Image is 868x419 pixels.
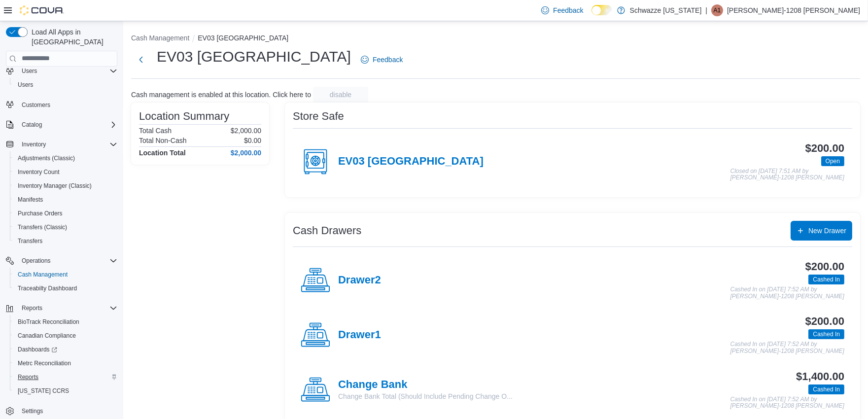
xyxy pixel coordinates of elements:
h3: $200.00 [805,261,844,273]
h4: $2,000.00 [231,149,261,157]
span: Cashed In [813,275,840,284]
span: Inventory Count [14,166,117,178]
button: Reports [18,302,46,314]
span: Inventory [18,139,117,150]
button: Catalog [2,118,121,132]
span: BioTrack Reconciliation [18,318,79,326]
button: Adjustments (Classic) [10,151,121,165]
div: Arthur-1208 Emsley [711,4,723,16]
span: Traceabilty Dashboard [14,282,117,294]
button: Catalog [18,119,46,131]
a: Users [14,79,37,91]
span: Dashboards [18,346,57,353]
img: Cova [20,5,64,15]
span: Cashed In [808,329,844,339]
p: Cashed In on [DATE] 7:52 AM by [PERSON_NAME]-1208 [PERSON_NAME] [730,286,844,300]
span: disable [330,90,351,100]
button: Reports [10,370,121,384]
span: A1 [714,4,721,16]
span: Cashed In [808,275,844,284]
span: Cashed In [808,384,844,394]
span: Cashed In [813,330,840,339]
button: Cash Management [131,34,189,42]
span: Purchase Orders [14,208,117,219]
p: | [705,4,707,16]
span: Metrc Reconciliation [18,359,71,367]
span: New Drawer [808,226,846,236]
h3: Store Safe [293,110,344,122]
span: Manifests [14,194,117,206]
span: Operations [18,255,117,267]
span: Users [18,81,33,89]
span: Reports [18,373,38,381]
button: Inventory Manager (Classic) [10,179,121,193]
span: Customers [18,99,117,111]
a: Manifests [14,194,47,206]
button: EV03 [GEOGRAPHIC_DATA] [198,34,288,42]
span: Open [826,157,840,166]
a: [US_STATE] CCRS [14,385,73,397]
h4: Drawer2 [338,274,381,287]
span: Cashed In [813,385,840,394]
a: Reports [14,371,42,383]
button: Users [18,65,41,77]
span: Customers [22,101,50,109]
h6: Total Non-Cash [139,137,187,144]
button: Reports [2,301,121,315]
span: Cash Management [14,269,117,280]
input: Dark Mode [591,5,612,15]
span: Catalog [22,121,42,129]
button: BioTrack Reconciliation [10,315,121,329]
a: Inventory Count [14,166,64,178]
span: Operations [22,257,51,265]
span: Metrc Reconciliation [14,357,117,369]
h4: Drawer1 [338,329,381,342]
h4: Location Total [139,149,186,157]
span: Feedback [553,5,583,15]
span: Canadian Compliance [14,330,117,342]
a: Settings [18,405,47,417]
button: Users [10,78,121,92]
span: Manifests [18,196,43,204]
button: Inventory [2,138,121,151]
button: Transfers [10,234,121,248]
button: Operations [18,255,55,267]
span: Traceabilty Dashboard [18,284,77,292]
span: Users [22,67,37,75]
span: Adjustments (Classic) [18,154,75,162]
button: Metrc Reconciliation [10,356,121,370]
a: Transfers (Classic) [14,221,71,233]
p: Change Bank Total (Should Include Pending Change O... [338,391,513,401]
button: Canadian Compliance [10,329,121,343]
p: $2,000.00 [231,127,261,135]
a: Dashboards [10,343,121,356]
span: Adjustments (Classic) [14,152,117,164]
a: Feedback [357,50,407,70]
span: Canadian Compliance [18,332,76,340]
span: Inventory Manager (Classic) [18,182,92,190]
button: Users [2,64,121,78]
span: BioTrack Reconciliation [14,316,117,328]
h1: EV03 [GEOGRAPHIC_DATA] [157,47,351,67]
span: Settings [18,405,117,417]
h3: $1,400.00 [796,371,844,383]
a: BioTrack Reconciliation [14,316,83,328]
a: Metrc Reconciliation [14,357,75,369]
span: Transfers [18,237,42,245]
a: Customers [18,99,54,111]
a: Transfers [14,235,46,247]
span: Dashboards [14,344,117,355]
button: Inventory [18,139,50,150]
button: Cash Management [10,268,121,281]
a: Inventory Manager (Classic) [14,180,96,192]
nav: An example of EuiBreadcrumbs [131,33,860,45]
h3: $200.00 [805,142,844,154]
h3: Location Summary [139,110,229,122]
h3: Cash Drawers [293,225,361,237]
span: Open [821,156,844,166]
span: Inventory Count [18,168,60,176]
span: Reports [18,302,117,314]
a: Traceabilty Dashboard [14,282,81,294]
h4: Change Bank [338,379,513,391]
